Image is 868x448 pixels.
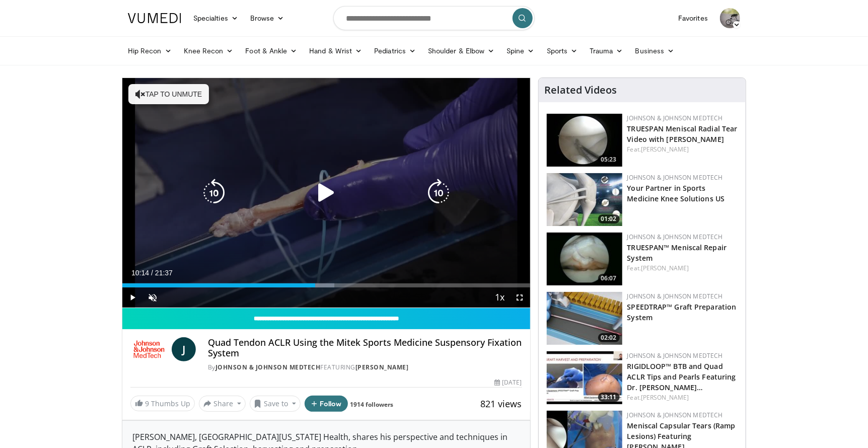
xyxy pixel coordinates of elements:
[122,287,142,308] button: Play
[584,41,629,61] a: Trauma
[598,274,620,283] span: 06:07
[199,396,246,412] button: Share
[155,269,173,277] span: 21:37
[627,393,738,402] div: Feat.
[627,302,737,322] a: SPEEDTRAP™ Graft Preparation System
[305,396,348,412] button: Follow
[151,269,153,277] span: /
[598,333,620,342] span: 02:02
[128,13,181,23] img: VuMedi Logo
[598,393,620,402] span: 33:11
[145,399,149,408] span: 9
[627,411,723,419] a: Johnson & Johnson MedTech
[250,396,301,412] button: Save to
[122,283,530,287] div: Progress Bar
[510,287,530,308] button: Fullscreen
[128,84,209,104] button: Tap to unmute
[627,243,727,263] a: TRUESPAN™ Meniscal Repair System
[627,145,738,154] div: Feat.
[208,337,522,359] h4: Quad Tendon ACLR Using the Mitek Sports Medicine Suspensory Fixation System
[142,287,163,308] button: Unmute
[490,287,510,308] button: Playback Rate
[244,8,291,28] a: Browse
[627,264,738,273] div: Feat.
[494,378,522,387] div: [DATE]
[598,214,620,223] span: 01:02
[303,41,368,61] a: Hand & Wrist
[547,351,622,404] a: 33:11
[627,114,723,122] a: Johnson & Johnson MedTech
[130,337,168,361] img: Johnson & Johnson MedTech
[131,269,149,277] span: 10:14
[547,173,622,226] img: 0543fda4-7acd-4b5c-b055-3730b7e439d4.150x105_q85_crop-smart_upscale.jpg
[122,78,530,308] video-js: Video Player
[641,264,689,272] a: [PERSON_NAME]
[481,398,522,410] span: 821 views
[130,396,195,411] a: 9 Thumbs Up
[422,41,500,61] a: Shoulder & Elbow
[598,155,620,164] span: 05:23
[627,183,725,203] a: Your Partner in Sports Medicine Knee Solutions US
[627,124,738,144] a: TRUESPAN Meniscal Radial Tear Video with [PERSON_NAME]
[122,41,178,61] a: Hip Recon
[355,363,409,371] a: [PERSON_NAME]
[627,292,723,301] a: Johnson & Johnson MedTech
[187,8,244,28] a: Specialties
[629,41,681,61] a: Business
[547,233,622,285] img: e42d750b-549a-4175-9691-fdba1d7a6a0f.150x105_q85_crop-smart_upscale.jpg
[641,393,689,402] a: [PERSON_NAME]
[627,233,723,241] a: Johnson & Johnson MedTech
[500,41,540,61] a: Spine
[720,8,740,28] img: Avatar
[547,114,622,167] img: a9cbc79c-1ae4-425c-82e8-d1f73baa128b.150x105_q85_crop-smart_upscale.jpg
[627,173,723,182] a: Johnson & Johnson MedTech
[547,351,622,404] img: 4bc3a03c-f47c-4100-84fa-650097507746.150x105_q85_crop-smart_upscale.jpg
[627,361,736,392] a: RIGIDLOOP™ BTB and Quad ACLR Tips and Pearls Featuring Dr. [PERSON_NAME]…
[208,363,522,372] div: By FEATURING
[172,337,196,361] a: J
[547,173,622,226] a: 01:02
[178,41,240,61] a: Knee Recon
[627,351,723,360] a: Johnson & Johnson MedTech
[545,84,617,96] h4: Related Videos
[215,363,321,371] a: Johnson & Johnson MedTech
[541,41,584,61] a: Sports
[641,145,689,154] a: [PERSON_NAME]
[547,114,622,167] a: 05:23
[368,41,422,61] a: Pediatrics
[547,292,622,345] img: a46a2fe1-2704-4a9e-acc3-1c278068f6c4.150x105_q85_crop-smart_upscale.jpg
[547,233,622,285] a: 06:07
[240,41,304,61] a: Foot & Ankle
[547,292,622,345] a: 02:02
[672,8,714,28] a: Favorites
[333,6,535,30] input: Search topics, interventions
[350,400,394,409] a: 1914 followers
